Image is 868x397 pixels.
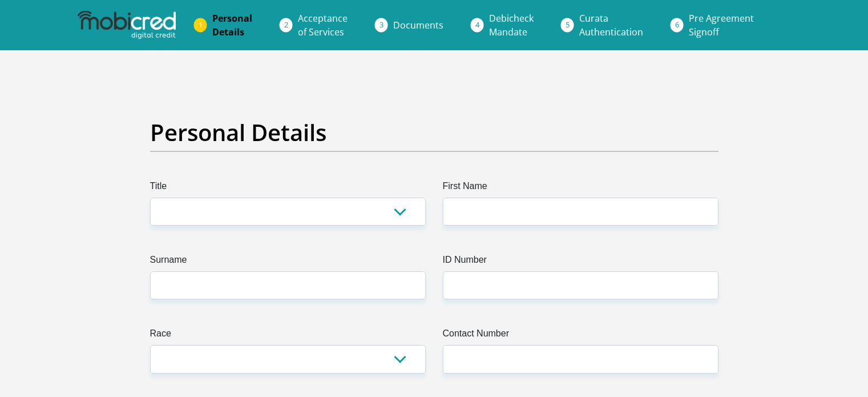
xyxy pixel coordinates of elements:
a: DebicheckMandate [480,7,543,43]
span: Documents [393,19,443,31]
span: Acceptance of Services [298,12,348,38]
a: Acceptanceof Services [289,7,357,43]
label: First Name [443,179,718,198]
a: CurataAuthentication [570,7,652,43]
label: Surname [150,253,426,271]
span: Personal Details [212,12,252,38]
span: Curata Authentication [579,12,643,38]
input: Contact Number [443,345,718,373]
label: Title [150,179,426,198]
span: Pre Agreement Signoff [689,12,754,38]
a: Pre AgreementSignoff [680,7,763,43]
label: Race [150,327,426,345]
input: First Name [443,198,718,226]
input: ID Number [443,271,718,299]
img: mobicred logo [78,11,176,39]
h2: Personal Details [150,119,718,146]
label: ID Number [443,253,718,271]
span: Debicheck Mandate [489,12,534,38]
input: Surname [150,271,426,299]
a: PersonalDetails [203,7,261,43]
label: Contact Number [443,327,718,345]
a: Documents [384,14,453,37]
